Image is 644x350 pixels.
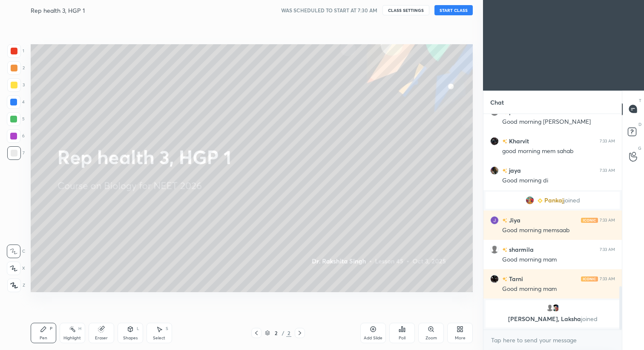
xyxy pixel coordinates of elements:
button: START CLASS [434,5,473,15]
div: Shapes [123,336,138,340]
div: Select [153,336,165,340]
div: 1 [7,44,24,58]
div: Good morning memsaab [502,226,615,235]
div: Eraser [95,336,108,340]
div: Poll [399,336,405,340]
img: no-rating-badge.077c3623.svg [502,248,507,252]
div: Pen [40,336,47,340]
img: 50ceeb1611fd4c7e83683f92a3134389.jpg [490,166,499,174]
img: 3 [490,216,499,224]
img: no-rating-badge.077c3623.svg [502,168,507,173]
img: no-rating-badge.077c3623.svg [502,277,507,282]
h6: Kharvit [507,137,529,145]
h6: Tarni [507,274,523,283]
div: 6 [7,129,25,143]
div: H [78,327,81,331]
div: Add Slide [364,336,382,340]
div: X [7,262,25,275]
div: Good morning mam [502,256,615,264]
h6: sharmila [507,245,534,254]
img: iconic-light.a09c19a4.png [581,276,598,281]
div: 7 [7,146,25,160]
span: joined [581,315,598,323]
p: T [639,97,641,104]
span: Pankaj [544,197,563,204]
div: grid [483,114,622,330]
div: 7:33 AM [600,217,615,222]
div: 2 [272,330,280,336]
div: 2 [286,329,291,337]
div: 7:33 AM [600,109,615,114]
img: no-rating-badge.077c3623.svg [502,218,507,223]
div: Zoom [425,336,437,340]
div: S [166,327,168,331]
h5: WAS SCHEDULED TO START AT 7:30 AM [281,6,377,14]
img: 3 [490,274,499,283]
div: Good morning [PERSON_NAME] [502,118,615,126]
img: Learner_Badge_beginner_1_8b307cf2a0.svg [538,198,543,203]
div: Good morning mam [502,285,615,293]
div: 4 [7,95,25,109]
div: good morning mem sahab [502,147,615,156]
span: joined [563,197,580,204]
div: Highlight [63,336,81,340]
div: 3 [7,78,25,92]
p: D [638,121,641,128]
div: C [7,245,25,258]
div: P [50,327,52,331]
div: Good morning di [502,176,615,185]
div: 7:33 AM [600,138,615,143]
img: default.png [490,245,499,253]
h4: Rep health 3, HGP 1 [31,6,85,14]
div: 2 [7,61,25,75]
div: 5 [7,112,25,126]
div: 7:33 AM [600,247,615,252]
p: G [638,145,641,151]
p: [PERSON_NAME], Laksha [491,316,615,322]
button: CLASS SETTINGS [382,5,429,15]
p: Chat [483,91,511,114]
img: no-rating-badge.077c3623.svg [502,110,507,114]
img: 75a2b729b8044440a168f46f6183771d.jpg [552,304,560,312]
h6: jaya [507,166,521,175]
div: 7:33 AM [600,168,615,173]
div: L [137,327,139,331]
div: Z [7,279,25,292]
img: ae98f8e9709a4753ae12258d765eb1fe.jpg [490,137,499,145]
img: default.png [546,304,554,312]
img: no-rating-badge.077c3623.svg [502,139,507,144]
img: 3 [526,196,534,205]
div: / [282,330,285,336]
img: iconic-light.a09c19a4.png [581,217,598,222]
div: More [455,336,466,340]
h6: Jiya [507,216,520,225]
div: 7:33 AM [600,276,615,281]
